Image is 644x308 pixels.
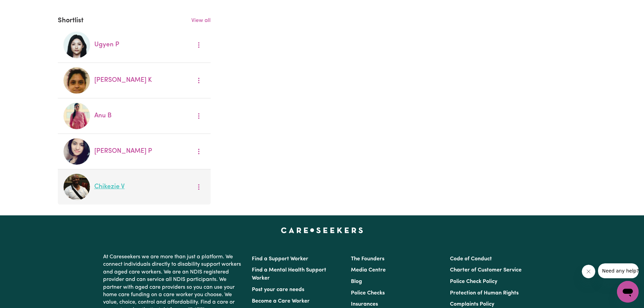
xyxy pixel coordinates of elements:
[63,67,90,94] img: Navneet K
[94,184,125,190] a: Chikezie V
[63,31,90,58] img: Ugyen P
[351,302,378,307] a: Insurances
[94,113,112,119] a: Anu B
[94,148,152,155] a: [PERSON_NAME] P
[63,102,90,129] img: Anu B
[351,267,386,273] a: Media Centre
[450,267,522,273] a: Charter of Customer Service
[58,17,84,25] h2: Shortlist
[192,182,205,192] button: More options
[63,173,90,200] img: Chikezie V
[63,138,90,165] img: Krishna Jyoti P
[191,18,211,23] a: View all
[598,263,639,278] iframe: Message from company
[192,146,205,157] button: More options
[252,299,310,304] a: Become a Care Worker
[192,75,205,86] button: More options
[582,265,595,278] iframe: Close message
[617,281,639,303] iframe: Button to launch messaging window
[4,5,41,10] span: Need any help?
[252,287,304,292] a: Post your care needs
[351,256,384,262] a: The Founders
[252,267,326,281] a: Find a Mental Health Support Worker
[94,77,152,84] a: [PERSON_NAME] K
[450,302,494,307] a: Complaints Policy
[450,290,519,296] a: Protection of Human Rights
[192,40,205,50] button: More options
[450,256,492,262] a: Code of Conduct
[351,279,362,284] a: Blog
[450,279,497,284] a: Police Check Policy
[192,111,205,121] button: More options
[281,228,363,233] a: Careseekers home page
[94,42,119,48] a: Ugyen P
[351,290,385,296] a: Police Checks
[252,256,308,262] a: Find a Support Worker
